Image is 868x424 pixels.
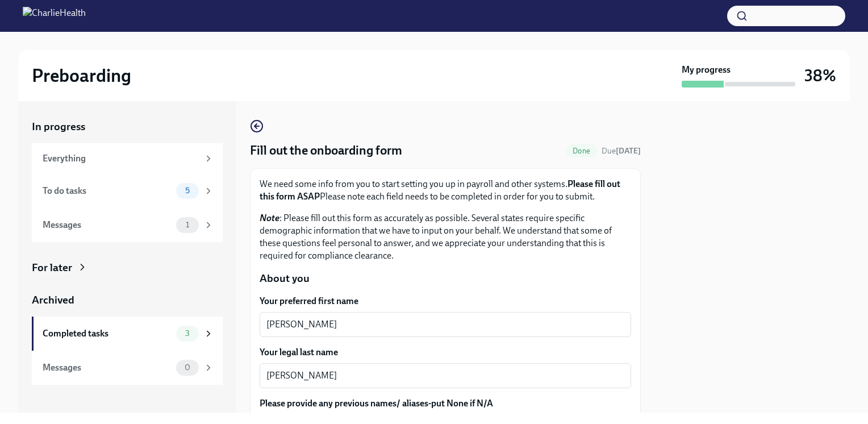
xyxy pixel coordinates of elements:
[266,369,624,383] textarea: [PERSON_NAME]
[260,213,279,223] strong: Note
[260,271,631,286] p: About you
[178,329,197,338] span: 3
[43,152,199,165] div: Everything
[260,346,631,359] label: Your legal last name
[32,317,223,351] a: Completed tasks3
[32,351,223,385] a: Messages0
[566,147,597,155] span: Done
[260,212,631,262] p: : Please fill out this form as accurately as possible. Several states require specific demographi...
[32,143,223,174] a: Everything
[32,119,223,134] a: In progress
[179,221,196,229] span: 1
[250,142,402,159] h4: Fill out the onboarding form
[616,146,641,156] strong: [DATE]
[32,260,223,275] a: For later
[178,363,197,372] span: 0
[178,186,197,195] span: 5
[23,7,86,25] img: CharlieHealth
[32,293,223,307] a: Archived
[43,327,172,340] div: Completed tasks
[602,146,641,156] span: Due
[804,65,836,86] h3: 38%
[43,361,172,374] div: Messages
[602,146,641,156] span: August 21st, 2025 07:00
[32,260,72,275] div: For later
[32,174,223,208] a: To do tasks5
[682,64,731,76] strong: My progress
[260,178,631,203] p: We need some info from you to start setting you up in payroll and other systems. Please note each...
[43,219,172,231] div: Messages
[32,208,223,242] a: Messages1
[266,318,624,331] textarea: [PERSON_NAME]
[260,295,631,307] label: Your preferred first name
[43,185,172,197] div: To do tasks
[32,64,131,87] h2: Preboarding
[260,397,631,410] label: Please provide any previous names/ aliases-put None if N/A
